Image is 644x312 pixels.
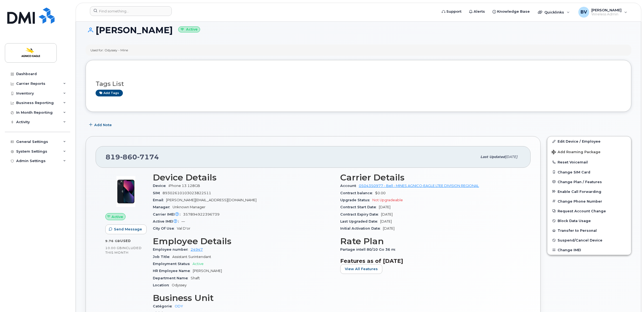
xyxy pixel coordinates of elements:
[547,146,631,157] button: Add Roaming Package
[544,10,564,14] span: Quicklinks
[153,247,191,251] span: Employee number
[591,8,622,12] span: [PERSON_NAME]
[86,120,116,130] button: Add Note
[153,226,177,230] span: City Of Use
[558,238,602,242] span: Suspend/Cancel Device
[90,6,172,16] input: Find something...
[86,25,631,35] h1: [PERSON_NAME]
[552,150,601,155] span: Add Roaming Package
[383,226,395,230] span: [DATE]
[340,247,398,251] span: Partage intell 80/10 Go 36 m
[547,235,631,245] button: Suspend/Cancel Device
[153,276,191,280] span: Department Name
[547,226,631,235] button: Transfer to Personal
[105,246,122,250] span: 10.00 GB
[168,184,200,188] span: iPhone 13 128GB
[340,191,375,195] span: Contract balance
[547,216,631,226] button: Block Data Usage
[581,9,587,15] span: BV
[112,214,123,219] span: Active
[340,258,521,264] h3: Features as of [DATE]
[359,184,479,188] a: 0504350977 - Bell - MINES AGNICO-EAGLE LTEE DIVISION REGIONAL
[380,219,392,223] span: [DATE]
[153,269,193,273] span: HR Employee Name
[153,184,168,188] span: Device
[172,283,187,287] span: Odyssey
[173,205,205,209] span: Unknown Manager
[94,122,112,128] span: Add Note
[153,173,334,182] h3: Device Details
[340,264,382,274] button: View All Features
[547,177,631,187] button: Change Plan / Features
[163,191,211,195] span: 89302610103023822511
[480,155,505,159] span: Last updated
[153,205,173,209] span: Manager
[193,269,222,273] span: [PERSON_NAME]
[137,153,159,161] span: 7174
[191,247,203,251] a: 24947
[105,239,120,243] span: 9.76 GB
[191,276,200,280] span: Shaft
[175,304,183,308] a: ODY
[438,6,465,17] a: Support
[96,90,123,96] a: Add tags
[465,6,489,17] a: Alerts
[547,196,631,206] button: Change Phone Number
[375,191,386,195] span: $0.00
[547,187,631,196] button: Enable Call Forwarding
[153,236,334,246] h3: Employee Details
[153,304,175,308] span: Catégorie
[547,157,631,167] button: Reset Voicemail
[110,175,142,208] img: image20231002-3703462-1ig824h.jpeg
[105,246,142,255] span: included this month
[96,80,621,87] h3: Tags List
[178,26,200,33] small: Active
[166,198,257,202] span: [PERSON_NAME][EMAIL_ADDRESS][DOMAIN_NAME]
[153,283,172,287] span: Location
[345,266,378,271] span: View All Features
[153,191,163,195] span: SIM
[505,155,517,159] span: [DATE]
[177,226,190,230] span: Val D'or
[474,9,485,14] span: Alerts
[172,255,211,259] span: Assistant Surintendant
[591,12,622,16] span: Wireless Admin
[497,9,530,14] span: Knowledge Base
[114,227,142,232] span: Send Message
[153,212,183,216] span: Carrier IMEI
[381,212,393,216] span: [DATE]
[340,226,383,230] span: Initial Activation Date
[340,205,379,209] span: Contract Start Date
[547,245,631,255] button: Change IMEI
[153,255,172,259] span: Job Title
[105,224,147,234] button: Send Message
[193,262,204,266] span: Active
[120,239,131,243] span: used
[153,219,181,223] span: Active IMEI
[558,180,602,184] span: Change Plan / Features
[575,7,631,18] div: Bruno Villeneuve
[372,198,403,202] span: Not Upgradeable
[547,136,631,146] a: Edit Device / Employee
[106,153,159,161] span: 819
[379,205,390,209] span: [DATE]
[547,206,631,216] button: Request Account Change
[340,184,359,188] span: Account
[340,212,381,216] span: Contract Expiry Date
[534,7,574,18] div: Quicklinks
[340,173,521,182] h3: Carrier Details
[90,48,128,52] div: Used for: Odyssey - Mine
[181,219,185,223] span: —
[183,212,220,216] span: 357894922396739
[340,236,521,246] h3: Rate Plan
[340,219,380,223] span: Last Upgraded Date
[120,153,137,161] span: 860
[153,262,193,266] span: Employment Status
[153,198,166,202] span: Email
[153,293,334,303] h3: Business Unit
[446,9,461,14] span: Support
[340,198,372,202] span: Upgrade Status
[558,189,601,193] span: Enable Call Forwarding
[489,6,534,17] a: Knowledge Base
[547,167,631,177] button: Change SIM Card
